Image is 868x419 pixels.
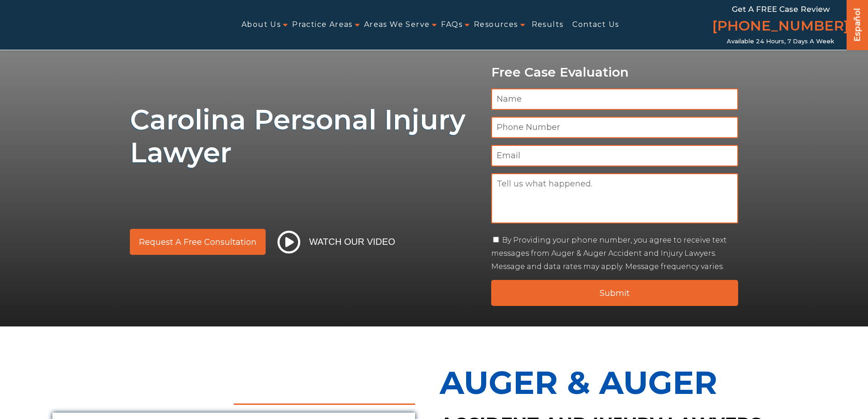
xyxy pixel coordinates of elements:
[491,145,739,166] input: Email
[491,65,739,79] p: Free Case Evaluation
[130,103,480,169] h1: Carolina Personal Injury Lawyer
[491,88,739,110] input: Name
[474,15,518,35] a: Resources
[130,229,266,255] a: Request a Free Consultation
[491,280,739,306] input: Submit
[727,38,834,45] span: Available 24 Hours, 7 Days a Week
[275,230,398,254] button: Watch Our Video
[5,14,148,36] img: Auger & Auger Accident and Injury Lawyers Logo
[440,354,816,411] p: Auger & Auger
[441,15,462,35] a: FAQs
[491,117,739,138] input: Phone Number
[139,238,257,246] span: Request a Free Consultation
[491,236,727,271] label: By Providing your phone number, you agree to receive text messages from Auger & Auger Accident an...
[572,15,619,35] a: Contact Us
[364,15,430,35] a: Areas We Serve
[130,174,397,208] img: sub text
[292,15,353,35] a: Practice Areas
[532,15,564,35] a: Results
[712,16,849,38] a: [PHONE_NUMBER]
[241,15,281,35] a: About Us
[732,5,830,14] span: Get a FREE Case Review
